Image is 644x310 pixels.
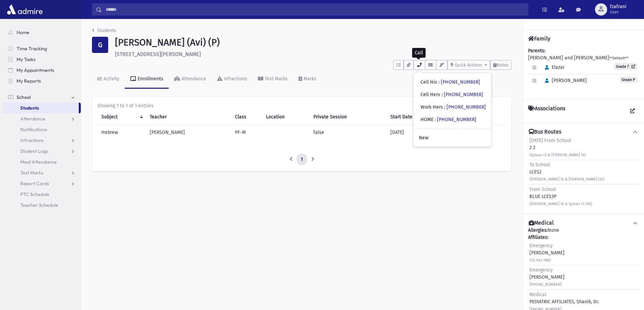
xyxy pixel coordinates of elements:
span: fzafrani [610,4,626,9]
div: [PERSON_NAME] [529,266,565,288]
div: LCES2 [529,161,604,182]
small: (Sylvan Ct & [PERSON_NAME] St) [529,153,586,157]
h4: Family [528,35,550,42]
td: PF-M [231,124,262,140]
span: [PERSON_NAME] [542,78,587,83]
a: Notifications [3,124,81,135]
div: Test Marks [263,76,288,82]
span: To School [529,162,550,168]
div: 2 2 [529,137,586,158]
button: Quick Actions [448,60,490,70]
div: Work Hers [421,104,486,111]
div: Marks [302,76,316,82]
a: Student Logs [3,146,81,157]
a: [PHONE_NUMBER] [444,92,483,97]
span: Report Cards [20,180,49,187]
a: Students [3,103,79,113]
div: [PERSON_NAME] [529,242,565,263]
a: Test Marks [253,70,293,89]
span: : [438,79,439,85]
a: My Tasks [3,54,81,65]
a: Infractions [3,135,81,146]
div: Call [412,48,426,58]
span: : [442,92,443,97]
small: ([PERSON_NAME] St & [PERSON_NAME] (S)) [529,177,604,181]
a: Test Marks [3,167,81,178]
span: : [444,104,445,110]
div: BLUE LCES3P [529,186,592,207]
a: Report Cards [3,178,81,189]
small: 732.942.7882 [529,258,551,262]
span: PTC Schedule [20,191,49,197]
a: Time Tracking [3,43,81,54]
a: Activity [92,70,125,89]
div: G [92,37,108,53]
a: Enrollments [125,70,169,89]
th: Private Session [309,109,387,125]
button: Medical [528,220,639,227]
a: Teacher Schedule [3,200,81,210]
div: Activity [102,76,119,82]
span: Notifications [20,126,47,133]
div: [PERSON_NAME] and [PERSON_NAME] [528,47,639,94]
span: [DATE] From School [529,138,571,143]
span: Time Tracking [17,46,47,52]
small: [PHONE_NUMBER] [529,282,562,287]
a: Marks [293,70,322,89]
span: From School [529,187,556,192]
div: Cell Hers [421,91,483,98]
a: [PHONE_NUMBER] [441,79,480,85]
a: My Appointments [3,65,81,76]
a: Attendance [169,70,212,89]
h6: [STREET_ADDRESS][PERSON_NAME] [115,51,511,57]
img: AdmirePro [5,3,44,16]
div: HOME [421,116,476,123]
a: School [3,92,81,103]
th: Location [262,109,309,125]
a: [PHONE_NUMBER] [447,104,486,110]
h4: Bus Routes [529,129,561,136]
a: [PHONE_NUMBER] [437,117,476,122]
span: Grade P [620,77,637,83]
span: Medical [529,292,546,298]
span: Infractions [20,137,44,143]
div: Infractions [222,76,247,82]
a: 1 [296,153,307,166]
span: Attendance [20,116,45,122]
button: Bus Routes [528,129,639,136]
th: Subject [97,109,146,125]
small: ([PERSON_NAME] St & Sylvan Ct (N)) [529,202,592,206]
h4: Medical [529,220,554,227]
b: Parents: [528,48,545,54]
span: My Reports [17,78,41,84]
a: Grade 7 [614,63,637,70]
input: Search [102,3,528,16]
div: Attendance [180,76,206,82]
a: View all Associations [626,105,639,117]
a: PTC Schedule [3,189,81,200]
span: Test Marks [20,170,43,176]
td: [PERSON_NAME] [146,124,231,140]
div: Enrollments [136,76,163,82]
a: Students [92,28,116,33]
td: Hebrew [97,124,146,140]
span: Quick Actions [455,62,482,67]
td: false [309,124,387,140]
a: My Reports [3,76,81,86]
span: Emergency [529,243,553,249]
h4: Associations [528,105,565,117]
a: New [413,132,491,144]
span: Home [17,29,29,35]
b: Affiliates: [528,234,548,240]
span: My Appointments [17,67,54,73]
span: Notes [497,62,508,67]
span: : [435,117,436,122]
a: Infractions [212,70,253,89]
nav: breadcrumb [92,27,116,37]
button: Notes [490,60,511,70]
td: [DATE] [386,124,446,140]
div: Cell His [421,79,480,86]
a: Attendance [3,113,81,124]
span: Elazar [542,64,565,70]
span: Teacher Schedule [20,202,58,208]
